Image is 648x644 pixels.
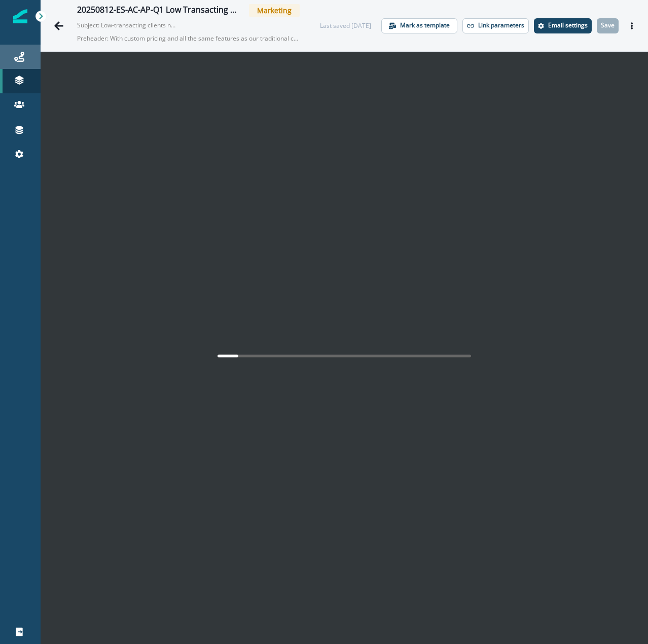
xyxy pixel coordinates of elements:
button: Go back [49,16,69,36]
div: Last saved [DATE] [320,21,371,30]
p: Mark as template [400,22,450,29]
div: 20250812-ES-AC-AP-Q1 Low Transacting Clients Email 1 [77,5,241,16]
p: Preheader: With custom pricing and all the same features as our traditional console, Lite Console... [77,30,300,47]
button: Actions [624,18,640,33]
button: Link parameters [462,18,529,33]
p: Link parameters [478,22,524,29]
p: Save [601,22,615,29]
span: Marketing [249,4,300,17]
button: Settings [534,18,592,33]
button: Save [597,18,619,33]
p: Email settings [548,22,588,29]
p: Subject: Low-transacting clients need flexible options [77,17,178,30]
img: Inflection [13,9,27,23]
button: Mark as template [381,18,457,33]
